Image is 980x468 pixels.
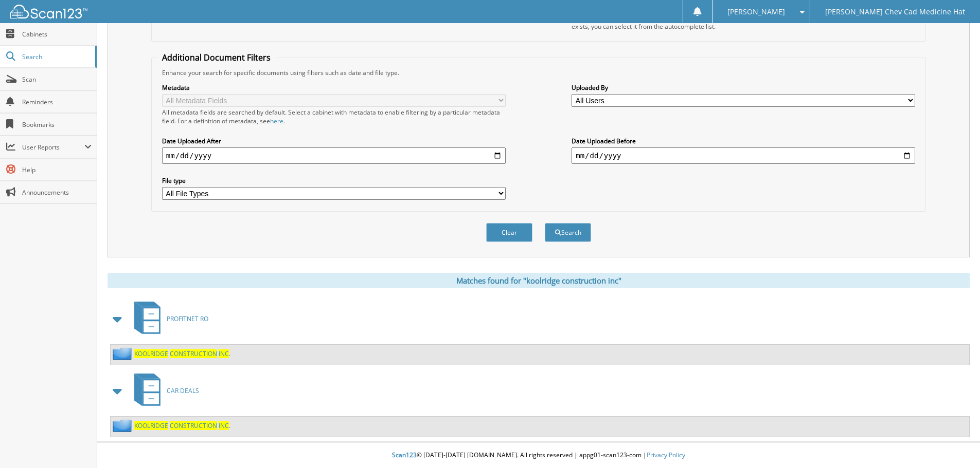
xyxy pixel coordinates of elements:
legend: Additional Document Filters [157,52,276,63]
img: folder2.png [113,419,134,432]
span: Cabinets [22,30,92,39]
span: CONSTRUCTION [170,349,217,358]
a: CAR DEALS [128,370,199,411]
div: Enhance your search for specific documents using filters such as date and file type. [157,68,920,77]
div: © [DATE]-[DATE] [DOMAIN_NAME]. All rights reserved | appg01-scan123-com | [97,443,980,468]
span: PROFITNET RO [167,314,208,323]
a: here [270,117,283,125]
span: KOOLRIDGE [134,421,168,430]
button: Clear [486,223,532,242]
a: KOOLRIDGE CONSTRUCTION INC. [134,421,230,430]
label: File type [162,176,506,185]
a: Privacy Policy [647,451,685,459]
span: [PERSON_NAME] [727,9,785,15]
span: Scan [22,75,92,84]
span: Search [22,52,90,61]
input: start [162,147,506,164]
label: Date Uploaded After [162,137,506,145]
label: Uploaded By [572,83,915,92]
iframe: Chat Widget [929,419,980,468]
span: Scan123 [392,451,417,459]
label: Metadata [162,83,506,92]
img: folder2.png [113,347,134,360]
span: CONSTRUCTION [170,421,217,430]
span: CAR DEALS [167,386,199,395]
span: [PERSON_NAME] Chev Cad Medicine Hat [825,9,965,15]
div: All metadata fields are searched by default. Select a cabinet with metadata to enable filtering b... [162,108,506,125]
a: KOOLRIDGE CONSTRUCTION INC. [134,349,230,358]
span: Bookmarks [22,120,92,129]
span: KOOLRIDGE [134,349,168,358]
div: Matches found for "koolridge construction inc" [108,273,970,288]
a: PROFITNET RO [128,298,208,339]
input: end [572,147,915,164]
button: Search [545,223,591,242]
span: User Reports [22,143,84,152]
span: Reminders [22,98,92,106]
span: INC [219,421,229,430]
span: INC [219,349,229,358]
span: Help [22,165,92,174]
label: Date Uploaded Before [572,137,915,145]
img: scan123-logo-white.svg [10,5,87,18]
span: Announcements [22,188,92,197]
